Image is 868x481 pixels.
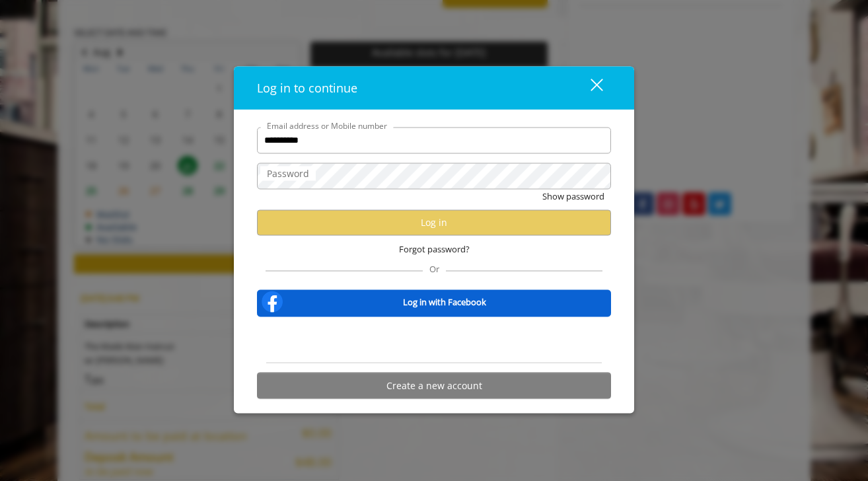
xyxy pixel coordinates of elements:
[257,209,611,235] button: Log in
[257,373,611,398] button: Create a new account
[423,263,446,275] span: Or
[259,289,285,315] img: facebook-logo
[403,295,486,309] b: Log in with Facebook
[566,74,611,101] button: close dialog
[367,326,501,355] iframe: Sign in with Google Button
[575,78,602,98] div: close dialog
[260,166,316,180] label: Password
[399,242,470,256] span: Forgot password?
[257,127,611,153] input: Email address or Mobile number
[542,189,604,203] button: Show password
[260,119,394,131] label: Email address or Mobile number
[257,163,611,189] input: Password
[257,79,357,95] span: Log in to continue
